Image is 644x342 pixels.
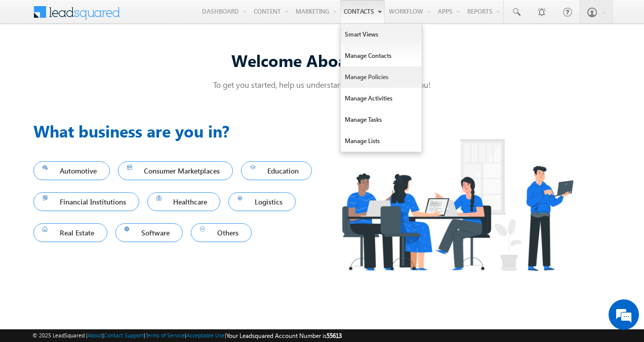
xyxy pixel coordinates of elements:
[341,130,422,152] a: Manage Lists
[33,79,611,90] p: To get you started, help us understand a few things about you!
[186,332,225,338] a: Acceptable Use
[125,226,174,240] span: Software
[226,332,342,339] span: Your Leadsquared Account Number is
[327,332,342,339] span: 55613
[156,195,212,209] span: Healthcare
[43,195,130,209] span: Financial Institutions
[166,5,190,29] div: Minimize live chat window
[13,94,185,259] textarea: Type your message and hit 'Enter'
[341,24,422,45] a: Smart Views
[138,267,184,281] em: Start Chat
[341,45,422,66] a: Manage Contacts
[17,53,43,66] img: d_60004797649_company_0_60004797649
[33,119,322,143] h3: What business are you in?
[200,226,243,240] span: Others
[53,53,170,66] div: Chat with us now
[43,226,98,240] span: Real Estate
[145,332,185,338] a: Terms of Service
[33,49,611,71] div: Welcome Aboard! Vikas
[341,66,422,88] a: Manage Policies
[32,331,342,340] span: © 2025 LeadSquared | | | | |
[104,332,144,338] a: Contact Support
[322,119,592,291] img: Industry.png
[341,88,422,109] a: Manage Activities
[250,164,303,178] span: Education
[237,195,287,209] span: Logistics
[341,109,422,130] a: Manage Tasks
[127,164,224,178] span: Consumer Marketplaces
[88,332,102,338] a: About
[43,164,101,178] span: Automotive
